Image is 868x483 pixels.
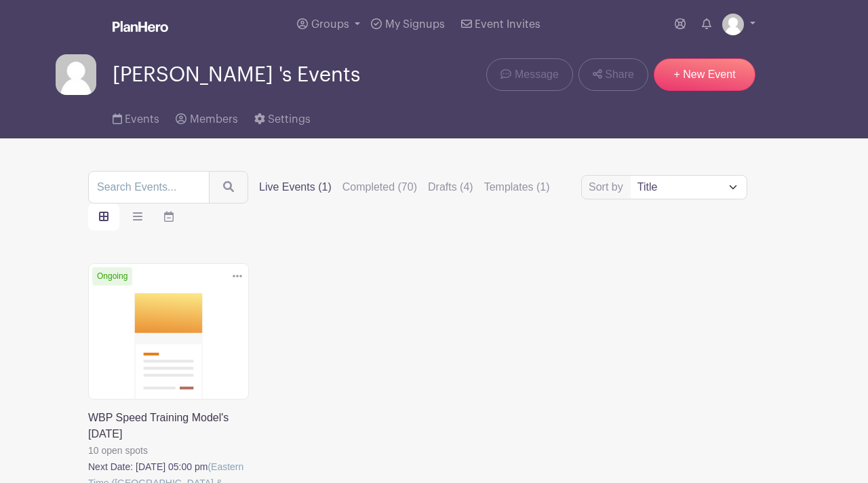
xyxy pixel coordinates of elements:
span: Groups [311,19,349,30]
label: Templates (1) [484,179,550,195]
span: [PERSON_NAME] 's Events [113,64,360,86]
span: Event Invites [475,19,540,30]
label: Completed (70) [342,179,417,195]
input: Search Events... [88,171,210,204]
a: Members [176,95,237,138]
img: default-ce2991bfa6775e67f084385cd625a349d9dcbb7a52a09fb2fda1e96e2d18dcdb.png [56,54,96,95]
a: Events [113,95,159,138]
span: Share [605,66,634,83]
span: Settings [268,114,311,125]
label: Sort by [589,179,627,195]
span: Events [125,114,159,125]
span: Message [515,66,559,83]
a: Message [486,58,572,91]
img: default-ce2991bfa6775e67f084385cd625a349d9dcbb7a52a09fb2fda1e96e2d18dcdb.png [722,14,744,35]
a: Share [578,58,648,91]
label: Live Events (1) [259,179,332,195]
a: Settings [254,95,311,138]
div: order and view [88,204,184,231]
div: filters [259,179,550,195]
span: Members [190,114,238,125]
label: Drafts (4) [428,179,473,195]
a: + New Event [654,58,755,91]
span: My Signups [385,19,445,30]
img: logo_white-6c42ec7e38ccf1d336a20a19083b03d10ae64f83f12c07503d8b9e83406b4c7d.svg [113,21,168,32]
